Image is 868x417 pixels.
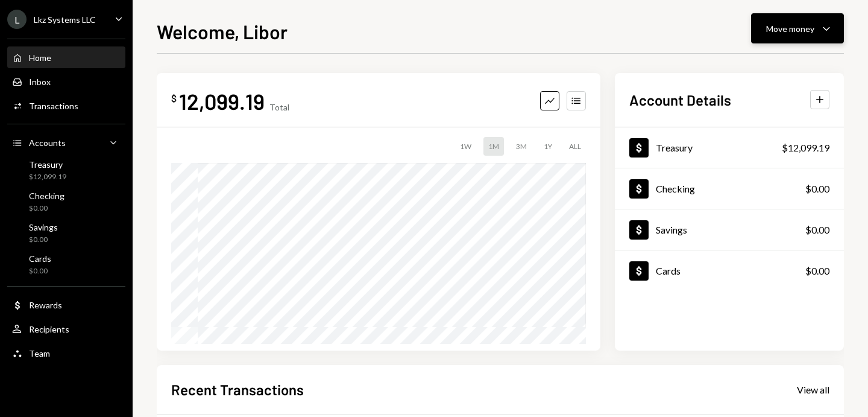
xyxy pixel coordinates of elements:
[656,142,693,153] div: Treasury
[34,14,96,25] div: Lkz Systems LLC
[7,318,125,340] a: Recipients
[539,137,557,156] div: 1Y
[29,253,51,264] div: Cards
[29,203,64,214] div: $0.00
[615,168,844,209] a: Checking$0.00
[7,250,125,279] a: Cards$0.00
[797,383,829,396] a: View all
[766,22,814,35] div: Move money
[29,300,62,310] div: Rewards
[805,223,829,237] div: $0.00
[7,46,125,68] a: Home
[29,53,51,63] div: Home
[615,127,844,168] a: Treasury$12,099.19
[29,138,66,148] div: Accounts
[171,92,177,104] div: $
[615,250,844,291] a: Cards$0.00
[29,324,69,334] div: Recipients
[805,182,829,196] div: $0.00
[805,264,829,278] div: $0.00
[7,342,125,364] a: Team
[7,10,27,29] div: L
[171,380,304,399] h2: Recent Transactions
[29,172,66,182] div: $12,099.19
[29,77,51,87] div: Inbox
[7,132,125,153] a: Accounts
[629,90,731,110] h2: Account Details
[7,156,125,185] a: Treasury$12,099.19
[29,235,58,245] div: $0.00
[7,71,125,92] a: Inbox
[7,294,125,316] a: Rewards
[29,191,64,201] div: Checking
[29,101,78,111] div: Transactions
[782,141,829,155] div: $12,099.19
[7,187,125,216] a: Checking$0.00
[483,137,504,156] div: 1M
[179,88,265,115] div: 12,099.19
[7,218,125,247] a: Savings$0.00
[29,266,51,276] div: $0.00
[7,95,125,116] a: Transactions
[656,183,695,194] div: Checking
[511,137,532,156] div: 3M
[29,348,50,358] div: Team
[564,137,586,156] div: ALL
[751,13,844,43] button: Move money
[656,224,687,235] div: Savings
[455,137,476,156] div: 1W
[797,384,829,396] div: View all
[615,209,844,250] a: Savings$0.00
[29,159,66,170] div: Treasury
[656,265,681,276] div: Cards
[269,102,289,112] div: Total
[157,19,288,43] h1: Welcome, Libor
[29,222,58,232] div: Savings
